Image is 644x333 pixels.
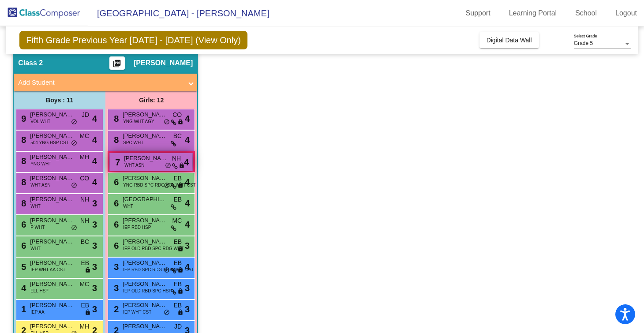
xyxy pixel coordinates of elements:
span: 8 [112,135,119,145]
span: 3 [92,197,97,210]
span: 3 [112,262,119,272]
span: CO [80,174,89,183]
span: 9 [19,114,26,123]
span: [PERSON_NAME] [30,322,74,331]
span: 4 [185,197,190,210]
div: Boys : 11 [14,91,105,109]
span: do_not_disturb_alt [165,162,171,169]
mat-icon: picture_as_pdf [112,59,122,71]
span: 8 [19,156,26,166]
mat-panel-title: Add Student [18,78,182,88]
span: 3 [92,260,97,273]
span: EB [81,258,90,268]
span: do_not_disturb_alt [71,140,77,147]
span: [PERSON_NAME] [123,131,167,140]
span: WHT [30,203,41,210]
span: 6 [112,177,119,187]
span: IEP WHT CST [123,309,151,315]
span: WHT ASN [124,162,144,168]
span: IEP RBD HSP [123,224,151,231]
span: [PERSON_NAME] [30,280,74,288]
span: EB [174,195,182,204]
span: 2 [112,304,119,314]
span: do_not_disturb_alt [164,267,170,274]
span: MC [172,216,182,225]
span: [PERSON_NAME] [123,174,167,183]
span: 8 [19,177,26,187]
span: 4 [185,112,190,125]
span: YNG RBD SPC RDG VOL WHT CST [123,182,195,188]
span: IEP OLD RBD SPC RDG WHT [123,245,183,252]
button: Print Students Details [109,56,125,70]
a: Support [459,6,498,20]
span: 4 [185,176,190,189]
span: [PERSON_NAME] [124,154,168,163]
span: SPC WHT [123,139,143,146]
span: [PERSON_NAME] [123,301,167,310]
span: [PERSON_NAME] [30,153,74,161]
span: Grade 5 [574,40,593,46]
span: lock [85,309,91,316]
span: 3 [185,303,190,316]
span: do_not_disturb_alt [164,309,170,316]
span: [PERSON_NAME] [30,131,74,140]
span: BC [81,237,89,247]
span: [GEOGRAPHIC_DATA][PERSON_NAME] [123,195,167,204]
span: lock [177,119,183,126]
span: 6 [112,241,119,251]
a: School [568,6,604,20]
span: MC [79,131,89,141]
span: 8 [19,135,26,145]
span: WHT ASN [30,182,50,188]
span: MC [79,280,89,289]
span: do_not_disturb_alt [71,182,77,189]
span: 6 [112,198,119,208]
div: Girls: 12 [105,91,197,109]
span: NH [172,154,181,163]
span: 3 [112,283,119,293]
span: EB [174,258,182,268]
span: CO [172,110,182,120]
a: Logout [608,6,644,20]
span: IEP AA [30,309,45,315]
span: 4 [184,156,189,169]
span: YNG WHT AGY [123,118,154,125]
span: EB [174,237,182,247]
mat-expansion-panel-header: Add Student [14,74,197,91]
span: 6 [19,241,26,251]
span: 3 [92,281,97,295]
span: [PERSON_NAME] [123,216,167,225]
span: do_not_disturb_alt [71,119,77,126]
span: lock [177,288,183,295]
span: 3 [92,303,97,316]
span: do_not_disturb_alt [164,182,170,189]
span: IEP OLD RBD SPC HSP [123,288,172,294]
span: Fifth Grade Previous Year [DATE] - [DATE] (View Only) [19,31,247,49]
span: Digital Data Wall [487,37,532,44]
span: 4 [92,154,97,168]
span: EB [81,301,90,310]
span: lock [177,309,183,316]
span: 504 YNG HSP CST [30,139,69,146]
span: [PERSON_NAME] [30,174,74,183]
span: do_not_disturb_alt [164,119,170,126]
span: [PERSON_NAME] [123,322,167,331]
span: JD [174,322,182,331]
span: IEP RBD SPC RDG MTH WHT CST [123,266,194,273]
span: lock [177,182,183,189]
span: [PERSON_NAME] [30,258,74,267]
span: 3 [185,239,190,252]
span: NH [80,195,89,204]
span: lock [177,267,183,274]
span: 4 [19,283,26,293]
span: 4 [185,133,190,146]
span: 1 [19,304,26,314]
button: Digital Data Wall [479,32,539,48]
span: [PERSON_NAME] [123,110,167,119]
span: NH [80,216,89,225]
span: do_not_disturb_alt [71,224,77,232]
span: [GEOGRAPHIC_DATA] - [PERSON_NAME] [88,6,269,20]
span: [PERSON_NAME] [123,258,167,267]
span: [PERSON_NAME] [123,280,167,288]
span: lock [179,162,185,169]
